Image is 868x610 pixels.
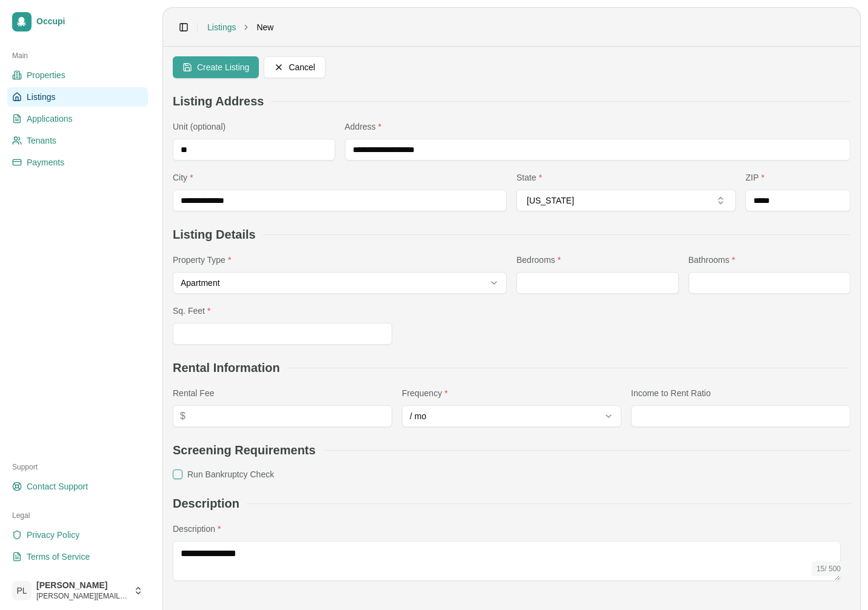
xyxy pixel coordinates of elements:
span: Listings [27,91,55,103]
span: [PERSON_NAME] [36,580,129,591]
label: ZIP [746,173,764,182]
label: Unit (optional) [173,122,225,131]
a: Properties [7,65,148,85]
a: Tenants [7,131,148,150]
nav: breadcrumb [207,21,273,33]
span: Applications [27,113,73,125]
a: Privacy Policy [7,525,148,545]
span: Privacy Policy [27,529,79,541]
label: Property Type [173,255,231,265]
span: $ [180,409,185,423]
label: Description [173,524,221,534]
button: PL[PERSON_NAME][PERSON_NAME][EMAIL_ADDRESS][DOMAIN_NAME] [7,576,148,605]
div: Legal [7,506,148,525]
div: Support [7,457,148,477]
span: PL [12,581,32,600]
a: Listings [207,21,236,33]
a: Listings [7,87,148,107]
span: Contact Support [27,480,88,492]
span: Properties [27,69,65,81]
a: Contact Support [7,477,148,496]
a: Applications [7,109,148,128]
label: Bathrooms [689,255,735,265]
span: Terms of Service [27,551,90,563]
h2: Screening Requirements [173,442,316,459]
label: Bedrooms [516,255,561,265]
div: Main [7,46,148,65]
label: Rental Fee [173,388,214,398]
label: Address [345,122,382,131]
label: Run Bankruptcy Check [187,468,274,480]
a: Occupi [7,7,148,36]
label: State [516,173,542,182]
span: [PERSON_NAME][EMAIL_ADDRESS][DOMAIN_NAME] [36,591,129,601]
a: Terms of Service [7,547,148,566]
label: City [173,173,193,182]
span: New [256,21,273,33]
button: [US_STATE] [516,190,736,211]
button: Cancel [264,56,326,78]
span: Payments [27,156,64,168]
span: Occupi [36,16,143,27]
h2: Description [173,495,239,512]
h2: Listing Details [173,226,256,243]
label: Frequency [402,388,448,398]
div: 15 / 500 [812,562,846,576]
h2: Rental Information [173,359,280,376]
label: Income to Rent Ratio [631,388,711,398]
a: Payments [7,153,148,172]
label: Sq. Feet [173,306,210,316]
button: Create Listing [173,56,259,78]
h2: Listing Address [173,93,264,110]
span: Tenants [27,134,56,147]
